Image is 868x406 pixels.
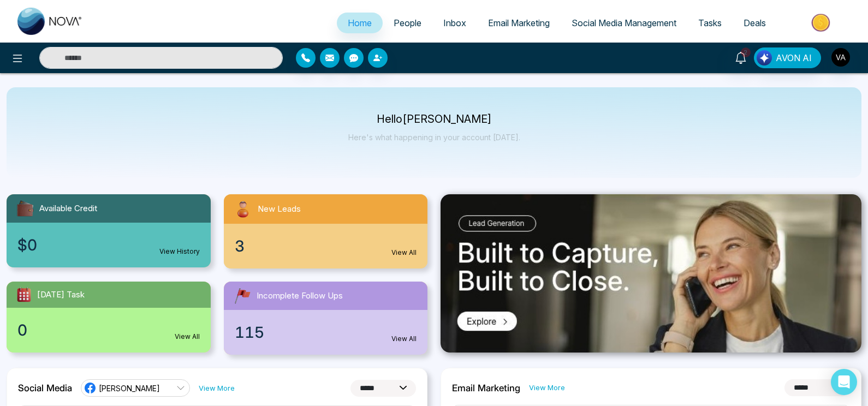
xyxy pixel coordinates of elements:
[99,383,160,393] span: [PERSON_NAME]
[757,50,772,65] img: Lead Flow
[258,203,301,216] span: New Leads
[754,47,821,68] button: AVON AI
[831,48,850,67] img: User Avatar
[18,383,72,393] h2: Social Media
[235,235,245,258] span: 3
[217,194,435,268] a: New Leads3View All
[233,286,252,306] img: followUps.svg
[432,13,477,33] a: Inbox
[383,13,432,33] a: People
[217,282,435,355] a: Incomplete Follow Ups115View All
[572,17,676,28] span: Social Media Management
[443,17,466,28] span: Inbox
[394,17,421,28] span: People
[529,383,565,393] a: View More
[348,133,520,142] p: Here's what happening in your account [DATE].
[39,202,97,215] span: Available Credit
[348,17,372,28] span: Home
[782,10,861,35] img: Market-place.gif
[741,47,751,57] span: 2
[776,51,812,64] span: AVON AI
[488,17,550,28] span: Email Marketing
[441,194,861,353] img: .
[17,319,27,342] span: 0
[199,383,235,393] a: View More
[733,13,777,33] a: Deals
[233,199,253,219] img: newLeads.svg
[687,13,733,33] a: Tasks
[561,13,687,33] a: Social Media Management
[831,369,857,395] div: Open Intercom Messenger
[698,17,722,28] span: Tasks
[477,13,561,33] a: Email Marketing
[159,247,200,256] a: View History
[257,290,343,302] span: Incomplete Follow Ups
[337,13,383,33] a: Home
[744,17,766,28] span: Deals
[391,334,417,344] a: View All
[348,115,520,124] p: Hello [PERSON_NAME]
[391,248,417,258] a: View All
[728,47,754,67] a: 2
[175,332,200,342] a: View All
[15,286,33,303] img: todayTask.svg
[452,383,520,393] h2: Email Marketing
[17,8,83,35] img: Nova CRM Logo
[17,234,37,256] span: $0
[15,199,35,218] img: availableCredit.svg
[37,289,85,301] span: [DATE] Task
[235,321,264,344] span: 115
